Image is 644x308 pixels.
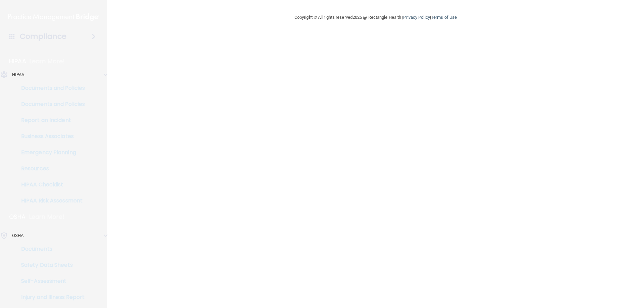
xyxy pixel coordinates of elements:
p: Documents and Policies [4,101,96,108]
p: HIPAA Risk Assessment [4,197,96,204]
a: Terms of Use [431,15,457,20]
p: Resources [4,165,96,172]
a: Privacy Policy [403,15,430,20]
p: Report an Incident [4,117,96,124]
p: HIPAA [9,57,26,65]
p: Injury and Illness Report [4,294,96,301]
img: PMB logo [8,10,99,24]
p: Safety Data Sheets [4,262,96,268]
div: Copyright © All rights reserved 2025 @ Rectangle Health | | [253,7,498,28]
p: Learn More! [30,57,65,65]
p: HIPAA Checklist [4,181,96,188]
p: Documents [4,246,96,252]
p: Self-Assessment [4,278,96,285]
p: Learn More! [29,213,65,221]
p: Documents and Policies [4,85,96,91]
p: HIPAA [12,71,24,79]
h4: Compliance [20,32,66,41]
p: Emergency Planning [4,149,96,156]
p: OSHA [9,213,26,221]
p: OSHA [12,232,23,240]
p: Business Associates [4,133,96,140]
